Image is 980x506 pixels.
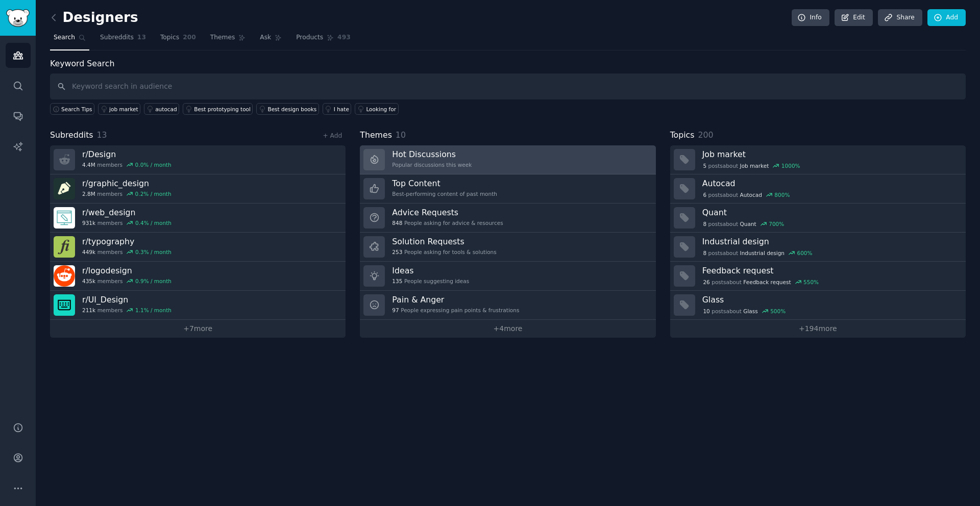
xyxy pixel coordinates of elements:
[183,103,253,115] a: Best prototyping tool
[155,106,177,113] div: autocad
[703,191,706,198] span: 6
[360,291,655,320] a: Pain & Anger97People expressing pain points & frustrations
[267,106,316,113] div: Best design books
[702,236,959,247] h3: Industrial design
[360,145,655,174] a: Hot DiscussionsPopular discussions this week
[50,291,346,320] a: r/UI_Design211kmembers1.1% / month
[835,9,873,27] a: Edit
[702,248,814,258] div: post s about
[392,294,519,305] h3: Pain & Anger
[61,106,92,113] span: Search Tips
[703,249,706,257] span: 8
[54,265,75,287] img: logodesign
[50,204,346,233] a: r/web_design931kmembers0.4% / month
[702,149,959,160] h3: Job market
[256,103,318,115] a: Best design books
[670,174,966,204] a: Autocad6postsaboutAutocad800%
[360,129,392,142] span: Themes
[670,233,966,262] a: Industrial design8postsaboutIndustrial design600%
[82,190,95,197] span: 2.8M
[210,33,235,42] span: Themes
[256,30,285,50] a: Ask
[292,30,354,50] a: Products493
[392,307,399,314] span: 97
[392,190,497,197] div: Best-performing content of past month
[82,236,171,247] h3: r/ typography
[135,307,171,314] div: 1.1 % / month
[144,103,179,115] a: autocad
[702,307,787,316] div: post s about
[82,178,171,189] h3: r/ graphic_design
[100,33,134,42] span: Subreddits
[6,9,30,27] img: GummySearch logo
[82,219,95,226] span: 931k
[703,279,709,286] span: 26
[927,9,966,27] a: Add
[702,265,959,276] h3: Feedback request
[296,33,323,42] span: Products
[135,190,171,197] div: 0.2 % / month
[135,161,171,168] div: 0.0 % / month
[360,174,655,204] a: Top ContentBest-performing content of past month
[392,307,519,314] div: People expressing pain points & frustrations
[743,279,791,286] span: Feedback request
[740,162,769,169] span: Job market
[392,236,496,247] h3: Solution Requests
[82,277,171,285] div: members
[703,220,706,227] span: 8
[50,103,94,115] button: Search Tips
[82,265,171,276] h3: r/ logodesign
[702,178,959,189] h3: Autocad
[82,207,171,218] h3: r/ web_design
[82,149,171,160] h3: r/ Design
[82,161,171,168] div: members
[50,73,966,99] input: Keyword search in audience
[781,162,800,169] div: 1000 %
[54,207,75,229] img: web_design
[702,207,959,218] h3: Quant
[82,294,171,305] h3: r/ UI_Design
[260,33,271,42] span: Ask
[878,9,922,27] a: Share
[109,106,138,113] div: job market
[207,30,250,50] a: Themes
[50,59,114,68] label: Keyword Search
[82,248,171,256] div: members
[392,161,472,168] div: Popular discussions this week
[183,33,196,42] span: 200
[82,161,95,168] span: 4.4M
[392,207,503,218] h3: Advice Requests
[743,308,757,315] span: Glass
[769,220,784,227] div: 700 %
[803,279,819,286] div: 550 %
[157,30,200,50] a: Topics200
[82,219,171,226] div: members
[792,9,829,27] a: Info
[740,249,785,257] span: Industrial design
[670,204,966,233] a: Quant8postsaboutQuant700%
[160,33,179,42] span: Topics
[50,145,346,174] a: r/Design4.4Mmembers0.0% / month
[702,161,801,170] div: post s about
[54,178,75,199] img: graphic_design
[355,103,398,115] a: Looking for
[392,277,402,285] span: 135
[135,277,171,285] div: 0.9 % / month
[334,106,349,113] div: I hate
[740,220,756,227] span: Quant
[770,308,786,315] div: 500 %
[323,132,342,139] a: + Add
[670,129,695,142] span: Topics
[323,103,352,115] a: I hate
[698,130,713,140] span: 200
[774,191,790,198] div: 800 %
[670,320,966,338] a: +194more
[50,262,346,291] a: r/logodesign435kmembers0.9% / month
[392,219,402,226] span: 848
[96,30,150,50] a: Subreddits13
[50,174,346,204] a: r/graphic_design2.8Mmembers0.2% / month
[702,294,959,305] h3: Glass
[670,291,966,320] a: Glass10postsaboutGlass500%
[135,219,171,226] div: 0.4 % / month
[50,10,138,26] h2: Designers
